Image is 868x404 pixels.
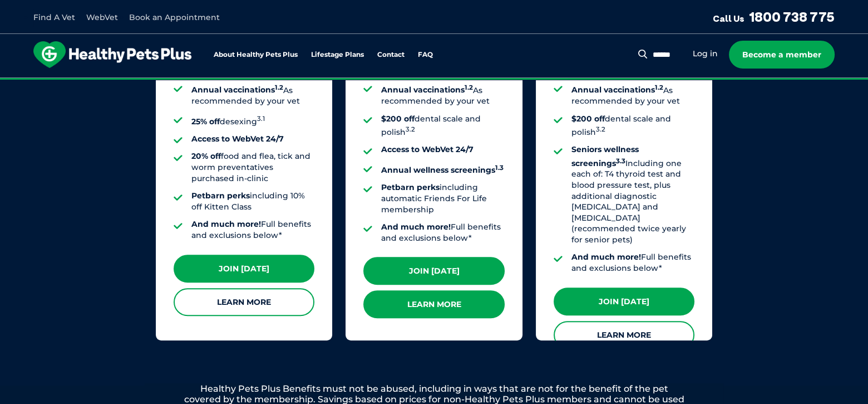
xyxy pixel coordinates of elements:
strong: 20% off [191,151,221,161]
a: Contact [377,51,405,59]
strong: $200 off [381,114,415,124]
strong: And much more! [191,219,261,229]
sup: 1.2 [465,84,473,91]
li: dental scale and polish [381,114,504,138]
sup: 1.2 [655,84,663,91]
a: WebVet [86,12,118,22]
sup: 3.1 [257,115,265,123]
strong: And much more! [571,252,641,262]
a: FAQ [418,51,433,59]
li: As recommended by your vet [381,82,504,107]
li: dental scale and polish [571,114,694,138]
strong: Access to WebVet 24/7 [381,144,474,154]
li: Including one each of: T4 thyroid test and blood pressure test, plus additional diagnostic [MEDIC... [571,144,694,245]
a: Learn More [174,288,314,316]
sup: 3.3 [616,157,625,164]
a: Book an Appointment [129,12,220,22]
span: Proactive, preventative wellness program designed to keep your pet healthier and happier for longer [226,78,642,88]
strong: Annual vaccinations [571,85,663,95]
strong: Seniors wellness screenings [571,144,639,168]
li: including automatic Friends For Life membership [381,182,504,215]
sup: 3.2 [596,125,605,133]
a: Learn More [363,290,504,318]
sup: 1.3 [495,163,504,171]
strong: 25% off [191,116,220,126]
strong: Annual vaccinations [381,85,473,95]
button: Search [636,48,650,60]
a: Learn More [554,321,694,349]
span: Call Us [713,13,744,24]
strong: Annual wellness screenings [381,165,504,175]
li: As recommended by your vet [571,82,694,107]
a: Join [DATE] [554,288,694,315]
li: desexing [191,114,314,127]
img: hpp-logo [33,41,191,68]
strong: Annual vaccinations [191,85,283,95]
a: Call Us1800 738 775 [713,8,835,25]
li: Full benefits and exclusions below* [191,219,314,241]
strong: And much more! [381,222,451,232]
a: Lifestage Plans [311,51,364,59]
sup: 1.2 [275,84,283,91]
strong: $200 off [571,114,605,124]
li: As recommended by your vet [191,82,314,107]
a: Find A Vet [33,12,75,22]
a: Become a member [729,41,835,69]
a: Join [DATE] [363,257,504,285]
strong: Petbarn perks [191,191,250,201]
a: About Healthy Pets Plus [214,51,298,59]
li: including 10% off Kitten Class [191,191,314,212]
li: Full benefits and exclusions below* [381,222,504,244]
sup: 3.2 [406,125,415,133]
li: Full benefits and exclusions below* [571,252,694,274]
li: food and flea, tick and worm preventatives purchased in-clinic [191,151,314,184]
strong: Access to WebVet 24/7 [191,134,284,144]
strong: Petbarn perks [381,182,440,192]
a: Log in [693,48,718,59]
a: Join [DATE] [174,255,314,283]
